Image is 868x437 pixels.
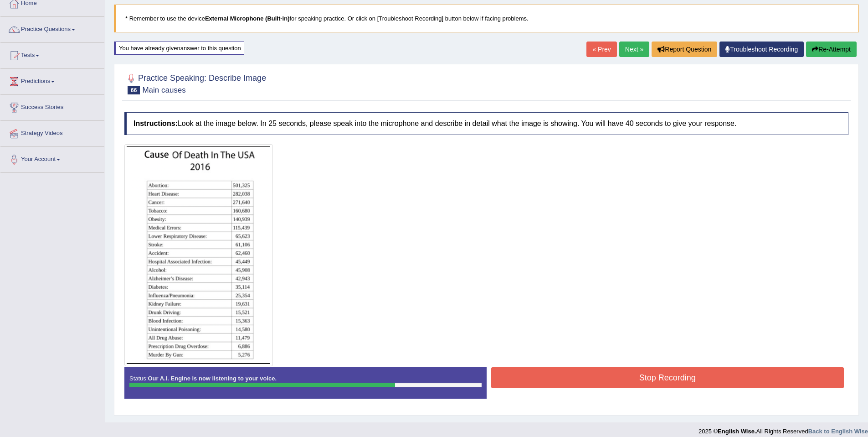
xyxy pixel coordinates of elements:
[806,42,857,57] button: Re-Attempt
[205,15,290,22] b: External Microphone (Built-in)
[719,42,804,57] a: Troubleshoot Recording
[114,42,244,55] div: You have already given answer to this question
[808,428,868,435] a: Back to English Wise
[142,86,185,94] small: Main causes
[0,17,104,40] a: Practice Questions
[718,428,756,435] strong: English Wise.
[0,121,104,144] a: Strategy Videos
[0,147,104,170] a: Your Account
[586,42,616,57] a: « Prev
[652,42,717,57] button: Report Question
[491,367,844,388] button: Stop Recording
[0,69,104,92] a: Predictions
[0,95,104,118] a: Success Stories
[124,112,848,135] h4: Look at the image below. In 25 seconds, please speak into the microphone and describe in detail w...
[124,72,266,94] h2: Practice Speaking: Describe Image
[134,120,178,127] b: Instructions:
[124,367,487,399] div: Status:
[619,42,649,57] a: Next »
[128,86,140,94] span: 66
[699,422,868,436] div: 2025 © All Rights Reserved
[0,43,104,66] a: Tests
[148,375,277,382] strong: Our A.I. Engine is now listening to your voice.
[114,5,859,32] blockquote: * Remember to use the device for speaking practice. Or click on [Troubleshoot Recording] button b...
